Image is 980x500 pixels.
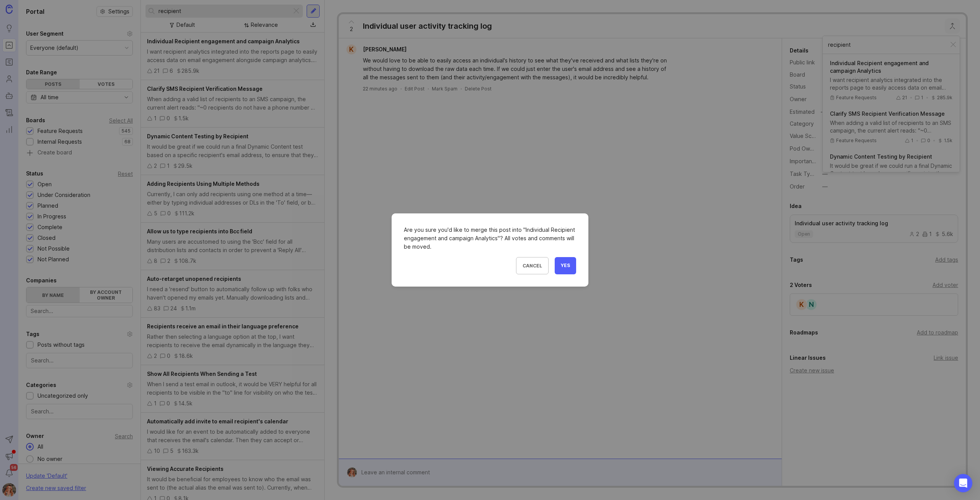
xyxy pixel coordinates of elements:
[954,474,972,492] div: Open Intercom Messenger
[516,257,549,274] button: Cancel
[523,263,542,269] span: Cancel
[555,257,576,274] button: Yes
[561,262,570,269] span: Yes
[404,226,576,251] div: Are you sure you'd like to merge this post into " Individual Recipient engagement and campaign An...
